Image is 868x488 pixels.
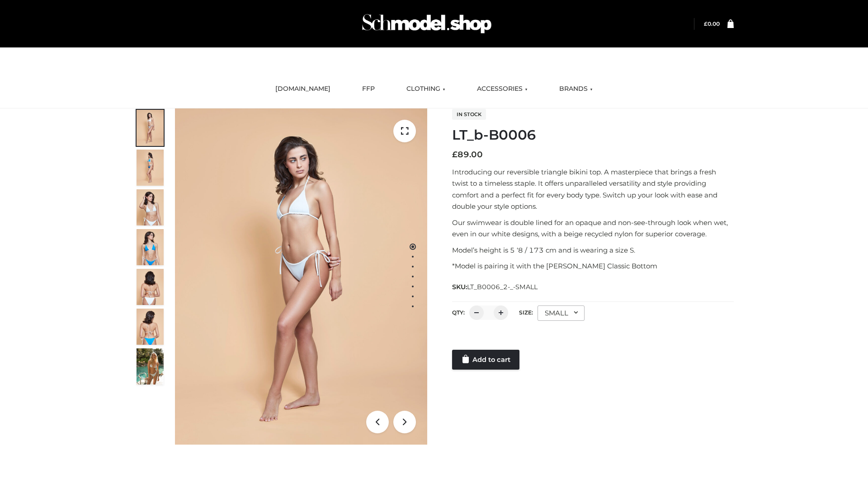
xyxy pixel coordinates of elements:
[452,244,734,256] p: Model’s height is 5 ‘8 / 173 cm and is wearing a size S.
[452,150,458,160] span: £
[137,269,164,305] img: ArielClassicBikiniTop_CloudNine_AzureSky_OW114ECO_7-scaled.jpg
[452,217,734,240] p: Our swimwear is double lined for an opaque and non-see-through look when wet, even in our white d...
[452,150,483,160] bdi: 89.00
[538,305,585,321] div: SMALL
[452,260,734,272] p: *Model is pairing it with the [PERSON_NAME] Classic Bottom
[269,79,337,99] a: [DOMAIN_NAME]
[355,79,382,99] a: FFP
[704,20,720,27] bdi: 0.00
[359,6,495,42] img: Schmodel Admin 964
[452,350,519,370] a: Add to cart
[452,282,538,292] span: SKU:
[452,109,486,120] span: In stock
[400,79,452,99] a: CLOTHING
[137,150,164,186] img: ArielClassicBikiniTop_CloudNine_AzureSky_OW114ECO_2-scaled.jpg
[704,20,708,27] span: £
[467,283,538,291] span: LT_B0006_2-_-SMALL
[470,79,534,99] a: ACCESSORIES
[137,309,164,345] img: ArielClassicBikiniTop_CloudNine_AzureSky_OW114ECO_8-scaled.jpg
[137,348,164,385] img: Arieltop_CloudNine_AzureSky2.jpg
[552,79,599,99] a: BRANDS
[175,108,427,445] img: ArielClassicBikiniTop_CloudNine_AzureSky_OW114ECO_1
[519,309,533,316] label: Size:
[137,189,164,225] img: ArielClassicBikiniTop_CloudNine_AzureSky_OW114ECO_3-scaled.jpg
[137,110,164,146] img: ArielClassicBikiniTop_CloudNine_AzureSky_OW114ECO_1-scaled.jpg
[452,309,465,316] label: QTY:
[452,166,734,212] p: Introducing our reversible triangle bikini top. A masterpiece that brings a fresh twist to a time...
[137,229,164,265] img: ArielClassicBikiniTop_CloudNine_AzureSky_OW114ECO_4-scaled.jpg
[452,127,734,143] h1: LT_b-B0006
[704,20,720,27] a: £0.00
